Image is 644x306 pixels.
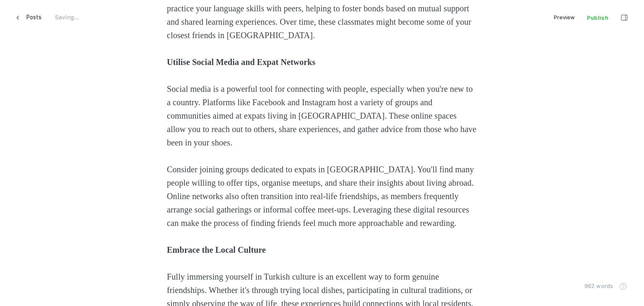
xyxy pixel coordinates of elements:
[581,10,615,24] button: Publish
[167,57,315,67] strong: Utilise Social Media and Expat Networks
[581,10,614,25] span: Publish
[548,10,581,24] button: Preview
[55,10,79,24] div: Saving...
[26,10,42,24] span: Posts
[167,165,476,228] span: Consider joining groups dedicated to expats in [GEOGRAPHIC_DATA]. You'll find many people willing...
[579,282,615,290] div: 962 words
[167,84,478,147] span: Social media is a powerful tool for connecting with people, especially when you're new to a count...
[167,245,266,254] strong: Embrace the Local Culture
[10,10,47,24] a: Posts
